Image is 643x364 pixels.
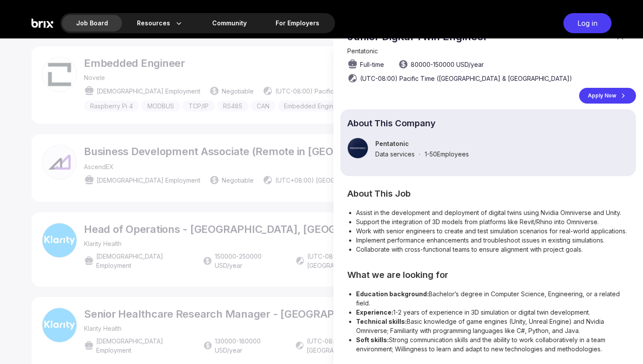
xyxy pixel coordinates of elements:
a: Log in [559,13,612,33]
span: 1-50 Employees [425,150,469,158]
li: 1-2 years of experience in 3D simulation or digital twin development. [356,308,629,317]
div: Log in [563,13,612,33]
a: Community [198,15,261,31]
strong: Soft skills: [356,336,389,343]
span: 80000 - 150000 USD /year [411,60,484,69]
li: Implement performance enhancements and troubleshoot issues in existing simulations. [356,236,629,245]
li: Support the integration of 3D models from platforms like Revit/Rhino into Omniverse. [356,217,629,226]
h2: About This Job [347,190,629,198]
strong: Experience: [356,309,393,316]
img: Brix Logo [31,13,53,33]
li: Basic knowledge of game engines (Unity, Unreal Engine) and Nvidia Omniverse; Familiarity with pro... [356,317,629,335]
div: Resources [123,15,197,31]
p: About This Company [347,120,629,127]
a: Apply Now [579,88,636,104]
div: Job Board [62,15,122,31]
strong: Technical skills: [356,318,407,325]
span: Full-time [360,60,384,69]
p: Pentatonic [375,140,469,147]
span: Data services [375,150,415,158]
h2: What we are looking for [347,271,629,279]
li: Strong communication skills and the ability to work collaboratively in a team environment; Willin... [356,335,629,354]
a: For Employers [262,15,333,31]
li: Assist in the development and deployment of digital twins using Nvidia Omniverse and Unity. [356,208,629,217]
span: Pentatonic [347,47,378,55]
li: Bachelor’s degree in Computer Science, Engineering, or a related field. [356,289,629,308]
li: Collaborate with cross-functional teams to ensure alignment with project goals. [356,245,629,254]
span: · [419,150,420,158]
strong: Education background: [356,290,429,298]
span: (UTC-08:00) Pacific Time ([GEOGRAPHIC_DATA] & [GEOGRAPHIC_DATA]) [360,74,572,83]
li: Work with senior engineers to create and test simulation scenarios for real-world applications. [356,226,629,236]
